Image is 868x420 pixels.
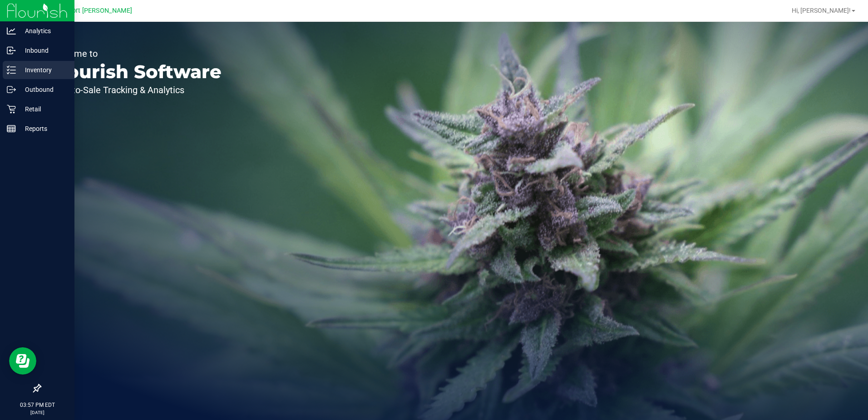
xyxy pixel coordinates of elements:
[49,49,222,58] p: Welcome to
[16,65,70,75] p: Inventory
[7,46,16,55] inline-svg: Inbound
[16,25,70,36] p: Analytics
[16,104,70,115] p: Retail
[7,85,16,94] inline-svg: Outbound
[4,409,70,416] p: [DATE]
[16,84,70,95] p: Outbound
[4,401,70,409] p: 03:57 PM EDT
[16,45,70,56] p: Inbound
[792,7,851,14] span: Hi, [PERSON_NAME]!
[16,123,70,134] p: Reports
[7,105,16,114] inline-svg: Retail
[9,347,36,375] iframe: Resource center
[53,7,132,15] span: New Port [PERSON_NAME]
[7,26,16,35] inline-svg: Analytics
[7,124,16,133] inline-svg: Reports
[7,65,16,75] inline-svg: Inventory
[49,85,222,95] p: Seed-to-Sale Tracking & Analytics
[49,63,222,81] p: Flourish Software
